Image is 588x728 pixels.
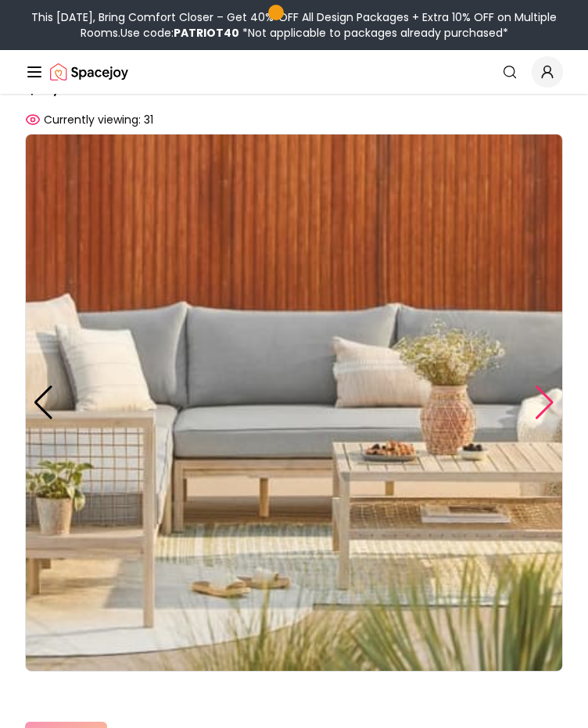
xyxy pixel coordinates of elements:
[50,56,128,88] img: Spacejoy Logo
[6,9,582,41] div: This [DATE], Bring Comfort Closer – Get 40% OFF All Design Packages + Extra 10% OFF on Multiple R...
[25,71,563,99] p: $3,499.00
[50,56,128,88] a: Spacejoy
[120,25,239,41] span: Use code:
[239,25,508,41] span: *Not applicable to packages already purchased*
[144,112,153,127] span: 31
[25,134,563,672] img: https://storage.googleapis.com/spacejoy-main/assets/6269721e0bf348001cd054b0/product_1_nehklcn7icf6
[174,25,239,41] b: PATRIOT40
[44,112,141,127] span: Currently viewing:
[25,50,563,94] nav: Global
